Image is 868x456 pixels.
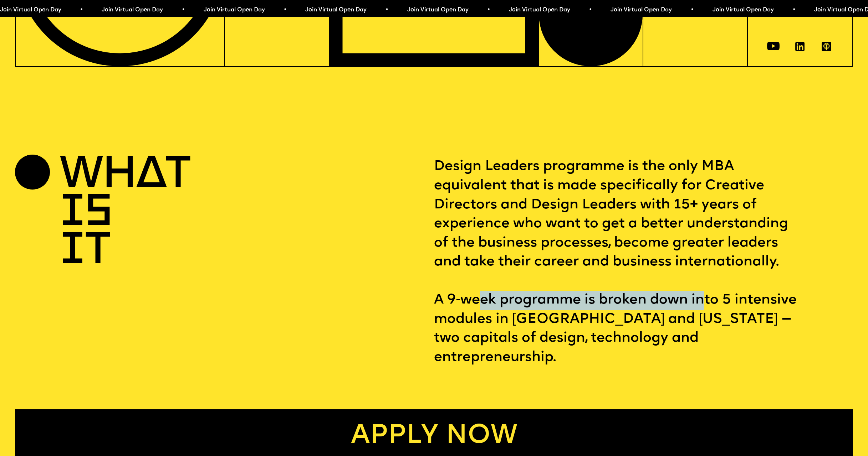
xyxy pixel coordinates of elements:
h2: WHAT IS IT [60,157,129,271]
span: • [690,7,693,13]
span: • [384,7,388,13]
p: Design Leaders programme is the only MBA equivalent that is made specifically for Creative Direct... [434,157,853,367]
span: • [181,7,184,13]
span: • [588,7,591,13]
span: • [79,7,82,13]
span: • [282,7,286,13]
span: • [486,7,489,13]
span: • [792,7,795,13]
